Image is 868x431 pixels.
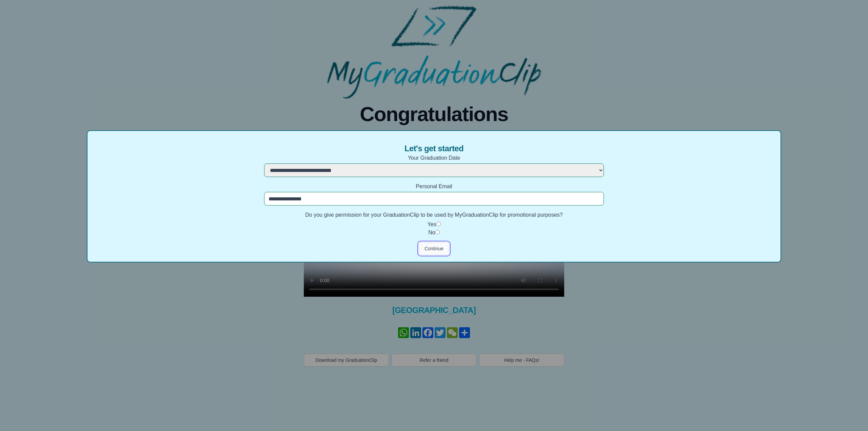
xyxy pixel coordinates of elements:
label: No [428,230,435,235]
label: Your Graduation Date [264,154,604,162]
button: Continue [419,242,449,255]
label: Yes [427,221,436,227]
label: Personal Email [264,182,604,191]
span: Let's get started [405,143,463,154]
label: Do you give permission for your GraduationClip to be used by MyGraduationClip for promotional pur... [264,211,604,219]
